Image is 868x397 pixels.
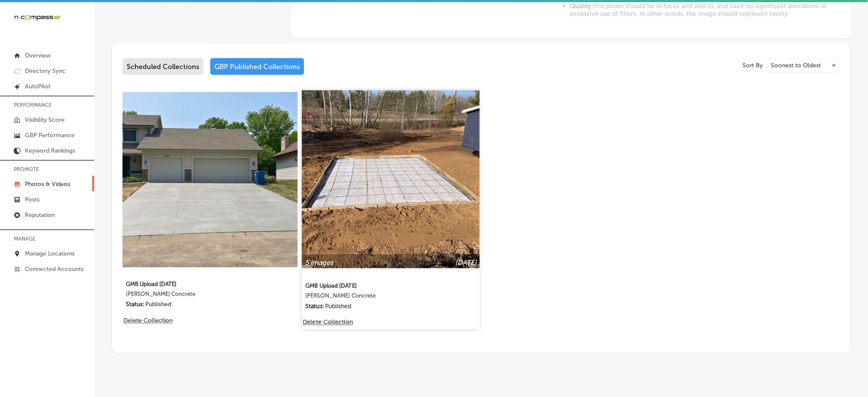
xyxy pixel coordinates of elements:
p: AutoPilot [25,83,51,90]
label: GMB Upload [DATE] [305,277,438,293]
p: Directory Sync [25,67,66,75]
div: GBP Published Collections [210,58,304,75]
p: Posts [25,196,39,203]
label: GMB Upload [DATE] [126,276,256,291]
p: Photos & Videos [25,180,70,188]
p: Soonest to Oldest [771,61,821,69]
p: Sort By [743,62,763,69]
label: [PERSON_NAME] Concrete [126,291,256,301]
p: Manage Locations [25,250,75,257]
p: GBP Performance [25,132,75,139]
img: Collection thumbnail [302,90,480,268]
p: Published [325,303,352,310]
p: [DATE] [455,259,477,267]
p: 5 images [305,259,333,267]
p: Delete Collection [123,317,172,325]
div: Soonest to Oldest [768,59,839,72]
p: Overview [25,52,51,59]
p: Delete Collection [303,319,352,326]
p: Reputation [25,211,55,219]
p: Visibility Score [25,116,65,123]
p: Published [145,301,171,308]
p: Keyword Rankings [25,147,75,154]
div: Scheduled Collections [122,58,203,75]
p: Status: [305,303,324,310]
label: [PERSON_NAME] Concrete [305,292,438,302]
p: Connected Accounts [25,265,84,273]
p: Status: [126,301,144,308]
img: 660ab0bf-5cc7-4cb8-ba1c-48b5ae0f18e60NCTV_CLogo_TV_Black_-500x88.png [14,13,61,21]
img: Collection thumbnail [122,92,298,268]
